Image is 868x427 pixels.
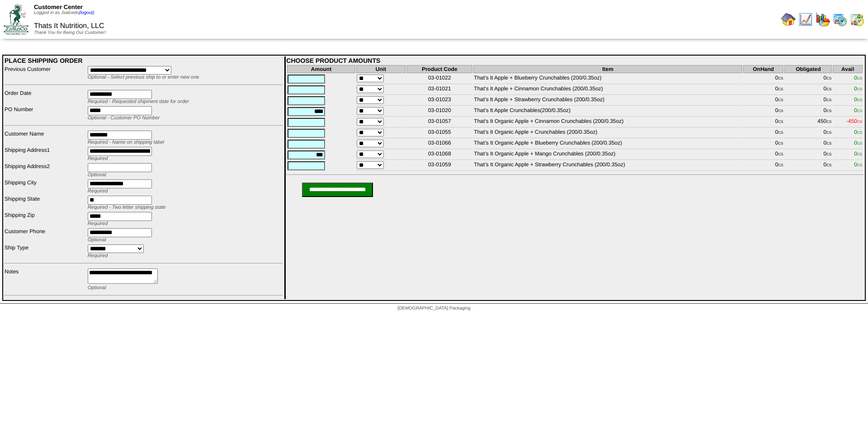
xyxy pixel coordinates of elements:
td: 03-01059 [406,161,472,171]
td: 0 [743,96,784,106]
th: Item [473,65,742,73]
th: Unit [356,65,406,73]
td: That’s It Organic Apple + Strawberry Crunchables (200/0.35oz) [473,161,742,171]
span: Required [88,156,108,161]
span: CS [826,98,831,102]
img: graph.gif [816,12,830,27]
span: 0 [854,150,862,157]
span: Optional - Customer PO Number [88,115,160,121]
span: CS [778,87,783,91]
td: 0 [743,117,784,127]
td: 0 [784,161,832,171]
a: (logout) [79,10,94,15]
td: PO Number [4,106,86,121]
td: 03-01020 [406,107,472,117]
img: calendarprod.gif [833,12,847,27]
th: Avail [833,65,863,73]
span: Optional - Select previous ship to or enter new one [88,75,199,80]
td: 0 [743,85,784,95]
span: CS [857,152,862,156]
span: 0 [854,107,862,113]
th: Product Code [406,65,472,73]
span: CS [857,141,862,145]
td: 03-01023 [406,96,472,106]
td: 450 [784,117,832,127]
td: 03-01066 [406,139,472,149]
span: CS [826,131,831,135]
td: 0 [784,85,832,95]
span: CS [778,109,783,113]
span: Required [88,253,108,258]
span: CS [826,163,831,167]
span: Optional [88,172,106,178]
td: 0 [784,139,832,149]
td: 03-01068 [406,150,472,160]
img: line_graph.gif [798,12,813,27]
span: CS [857,120,862,124]
td: 0 [743,139,784,149]
img: ZoRoCo_Logo(Green%26Foil)%20jpg.webp [4,4,28,34]
span: CS [857,76,862,80]
span: -450 [846,118,862,124]
td: 0 [743,128,784,138]
span: CS [778,152,783,156]
td: Shipping State [4,195,86,211]
span: CS [857,109,862,113]
span: CS [826,141,831,145]
td: Customer Phone [4,228,86,243]
td: Shipping Address2 [4,163,86,178]
span: Required - Requested shipment date for order [88,99,189,104]
td: Order Date [4,89,86,105]
span: Optional [88,285,106,291]
span: 0 [854,161,862,168]
td: That's It Organic Apple + Crunchables (200/0.35oz) [473,128,742,138]
span: [DEMOGRAPHIC_DATA] Packaging [397,306,470,311]
td: 0 [784,74,832,84]
td: Customer Name [4,130,86,145]
span: Required - Two letter shipping state [88,205,166,210]
span: 0 [854,96,862,103]
td: Shipping City [4,179,86,194]
img: home.gif [781,12,796,27]
th: Obligated [784,65,832,73]
span: CS [857,163,862,167]
span: CS [778,141,783,145]
th: OnHand [743,65,784,73]
span: Customer Center [34,4,83,10]
td: 03-01057 [406,117,472,127]
span: CS [778,98,783,102]
td: 03-01022 [406,74,472,84]
td: That’s It Organic Apple + Blueberry Crunchables (200/0.35oz) [473,139,742,149]
span: CS [826,76,831,80]
span: Required - Name on shipping label [88,140,164,145]
span: CS [826,109,831,113]
td: Previous Customer [4,66,86,80]
span: Required [88,221,108,226]
span: CS [826,120,831,124]
span: 0 [854,85,862,92]
td: Notes [4,268,86,291]
span: Thank You for Being Our Customer! [34,30,106,35]
span: Required [88,188,108,194]
td: 0 [784,96,832,106]
span: CS [857,131,862,135]
span: CS [778,131,783,135]
td: Shipping Zip [4,211,86,227]
span: Thats It Nutrition, LLC [34,22,104,30]
td: 0 [784,107,832,117]
span: CS [826,152,831,156]
div: PLACE SHIPPING ORDER [5,57,283,64]
div: CHOOSE PRODUCT AMOUNTS [286,57,863,64]
span: 0 [854,75,862,81]
span: CS [778,163,783,167]
td: 03-01021 [406,85,472,95]
span: 0 [854,140,862,146]
td: Shipping Address1 [4,146,86,162]
td: That's It Apple + Strawberry Crunchables (200/0.35oz) [473,96,742,106]
td: That's It Organic Apple + Cinnamon Crunchables (200/0.35oz) [473,117,742,127]
td: Ship Type [4,244,86,259]
span: CS [778,120,783,124]
img: calendarinout.gif [850,12,864,27]
span: Logged in as Jsalcedo [34,10,94,15]
td: 0 [743,150,784,160]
